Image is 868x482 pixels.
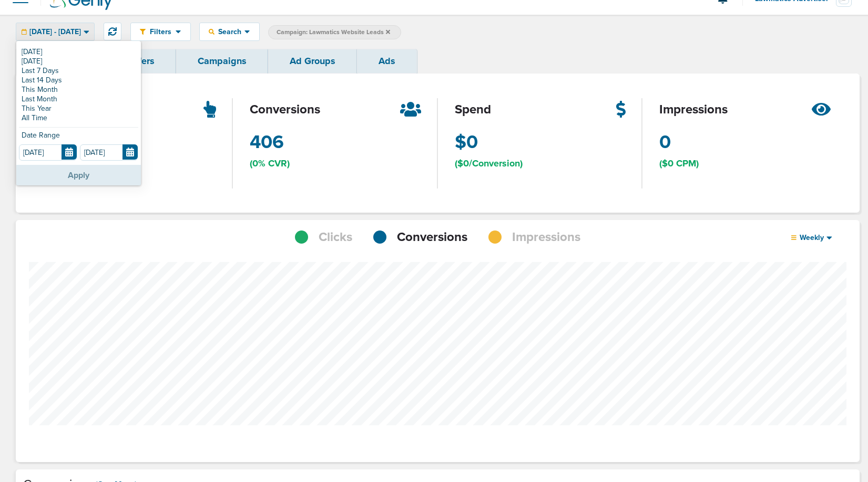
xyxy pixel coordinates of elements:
[659,101,728,119] span: impressions
[319,228,352,246] span: Clicks
[250,129,284,155] span: 406
[29,28,81,36] span: [DATE] - [DATE]
[19,104,138,113] a: This Year
[250,157,290,170] span: (0% CVR)
[146,27,176,36] span: Filters
[277,28,390,37] span: Campaign: Lawmatics Website Leads
[106,49,176,74] a: Offers
[659,157,699,170] span: ($0 CPM)
[16,165,141,185] button: Apply
[455,157,523,170] span: ($0/Conversion)
[19,95,138,104] a: Last Month
[176,49,268,74] a: Campaigns
[357,49,417,74] a: Ads
[659,129,671,155] span: 0
[397,228,467,246] span: Conversions
[19,132,138,144] div: Date Range
[19,57,138,66] a: [DATE]
[19,113,138,123] a: All Time
[19,66,138,76] a: Last 7 Days
[19,76,138,85] a: Last 14 Days
[19,85,138,95] a: This Month
[19,47,138,57] a: [DATE]
[215,27,244,36] span: Search
[268,49,357,74] a: Ad Groups
[512,228,580,246] span: Impressions
[455,101,491,119] span: spend
[796,233,827,242] span: Weekly
[16,49,106,74] a: Dashboard
[250,101,320,119] span: conversions
[455,129,478,155] span: $0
